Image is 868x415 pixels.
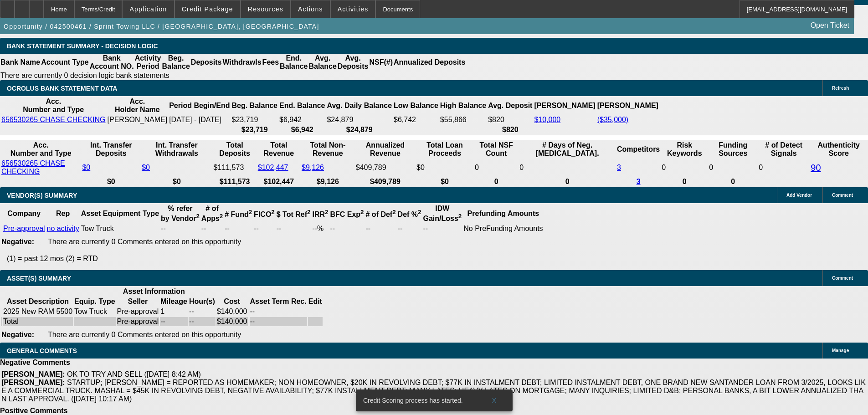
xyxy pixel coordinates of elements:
th: Sum of the Total NSF Count and Total Overdraft Fee Count from Ocrolus [474,141,518,158]
span: STARTUP; [PERSON_NAME] = REPORTED AS HOMEMAKER; NON HOMEOWNER, $20K IN REVOLVING DEBT; $77K IN IN... [1,379,866,403]
th: Annualized Revenue [355,141,415,158]
th: Bank Account NO. [89,54,134,71]
a: $102,447 [258,164,288,171]
b: Asset Term Rec. [250,297,307,305]
th: Period Begin/End [169,97,230,114]
b: IRR [312,210,328,218]
b: # of Apps [201,205,223,222]
span: OK TO TRY AND SELL ([DATE] 8:42 AM) [67,370,201,378]
th: Edit [308,297,323,306]
b: FICO [254,210,275,218]
th: High Balance [440,97,487,114]
div: $409,789 [356,164,415,172]
sup: 2 [249,209,252,215]
td: 0 [519,159,616,176]
th: $0 [141,177,212,186]
th: Competitors [616,141,660,158]
b: Prefunding Amounts [467,210,539,217]
sup: 2 [418,209,421,215]
b: IDW Gain/Loss [423,205,462,222]
sup: 2 [360,209,364,215]
th: Withdrawls [222,54,262,71]
sup: 2 [307,209,310,215]
th: Avg. Deposit [488,97,533,114]
a: 90 [811,163,821,173]
a: $10,000 [534,116,560,123]
th: $24,879 [326,125,392,134]
b: # Fund [225,210,252,218]
a: $0 [82,164,90,171]
b: Asset Information [123,287,185,295]
span: X [492,397,497,404]
b: BFC Exp [330,210,364,218]
td: $55,866 [440,115,487,124]
th: $6,942 [279,125,325,134]
th: Acc. Holder Name [107,97,168,114]
span: Add Vendor [786,193,812,198]
span: Opportunity / 042500461 / Sprint Towing LLC / [GEOGRAPHIC_DATA], [GEOGRAPHIC_DATA] [4,23,319,30]
th: Asset Term Recommendation [250,297,307,306]
a: Open Ticket [807,18,853,33]
a: 3 [637,178,641,185]
td: -- [250,317,307,326]
div: No PreFunding Amounts [463,225,543,233]
th: $9,126 [301,177,354,186]
b: Rep [56,210,70,217]
th: Funding Sources [709,141,757,158]
b: [PERSON_NAME]: [1,379,65,386]
th: Acc. Number and Type [1,97,106,114]
th: Deposits [190,54,222,71]
a: $9,126 [302,164,324,171]
td: Tow Truck [74,307,115,316]
th: Total Loan Proceeds [416,141,473,158]
th: Beg. Balance [231,97,278,114]
th: Annualized Deposits [393,54,466,71]
th: 0 [519,177,616,186]
b: Negative: [1,331,34,338]
span: Bank Statement Summary - Decision Logic [7,42,158,50]
th: Avg. Deposits [337,54,369,71]
td: -- [189,307,216,316]
th: 0 [709,177,757,186]
span: There are currently 0 Comments entered on this opportunity [48,238,241,246]
th: $0 [416,177,473,186]
b: Negative: [1,238,34,246]
th: Avg. Balance [308,54,337,71]
div: 2025 New RAM 5500 [3,307,72,316]
span: There are currently 0 Comments entered on this opportunity [48,331,241,338]
a: Pre-approval [3,225,45,232]
div: Total [3,318,72,326]
td: -- [160,317,188,326]
td: [PERSON_NAME] [107,115,168,124]
td: $6,742 [393,115,439,124]
sup: 2 [325,209,328,215]
span: Activities [338,5,369,13]
td: -- [365,224,396,233]
sup: 2 [392,209,395,215]
div: Credit Scoring process has started. [356,389,480,411]
th: Activity Period [134,54,162,71]
th: Authenticity Score [810,141,867,158]
td: [DATE] - [DATE] [169,115,230,124]
th: Acc. Number and Type [1,141,81,158]
span: Application [129,5,167,13]
b: [PERSON_NAME]: [1,370,65,378]
th: $0 [82,177,140,186]
span: Credit Package [182,5,233,13]
th: Beg. Balance [161,54,190,71]
button: Actions [291,0,330,18]
th: Int. Transfer Deposits [82,141,140,158]
td: -- [224,224,252,233]
td: Tow Truck [81,224,159,233]
span: Manage [832,348,849,353]
button: Application [123,0,174,18]
td: $24,879 [326,115,392,124]
td: -- [422,224,462,233]
th: # Days of Neg. [MEDICAL_DATA]. [519,141,616,158]
span: Resources [248,5,283,13]
sup: 2 [458,213,462,220]
th: [PERSON_NAME] [534,97,596,114]
button: Resources [241,0,290,18]
a: 656530265 CHASE CHECKING [1,116,106,123]
b: Seller [128,297,148,305]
